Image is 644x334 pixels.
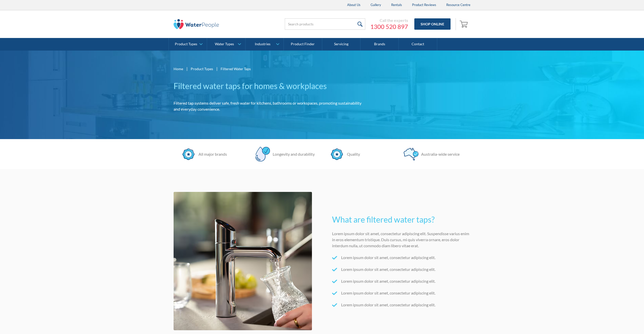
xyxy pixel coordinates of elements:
div: Australia-wide service [419,151,460,157]
input: Search products [285,18,365,30]
div: | [186,66,188,72]
a: Product Types [191,66,213,71]
div: Industries [255,42,270,46]
p: Lorem ipsum dolor sit amet, consectetur adipiscing elit. [341,302,435,308]
p: Lorem ipsum dolor sit amet, consectetur adipiscing elit. [341,266,435,272]
div: Quality [344,151,360,157]
h1: Filtered water taps for homes & workplaces [174,80,367,92]
div: Product Types [175,42,197,46]
a: 1300 520 897 [370,23,408,30]
img: shopping cart [460,20,469,28]
p: Lorem ipsum dolor sit amet, consectetur adipiscing elit. Suspendisse varius enim in eros elementu... [332,231,470,249]
div: | [216,66,218,72]
div: Longevity and durability [270,151,315,157]
div: Call the experts [370,18,408,23]
a: Product Finder [284,38,322,51]
div: All major brands [196,151,227,157]
a: Contact [399,38,437,51]
a: Open empty cart [458,18,470,30]
h2: What are filtered water taps? [332,214,470,226]
div: Filtered Water Taps [221,66,251,71]
p: Lorem ipsum dolor sit amet, consectetur adipiscing elit. [341,290,435,296]
a: Home [174,66,183,71]
a: Water Types [207,38,245,51]
a: Shop Online [414,18,451,30]
p: Filtered tap systems deliver safe, fresh water for kitchens, bathrooms or workspaces, promoting s... [174,100,367,112]
div: Water Types [215,42,234,46]
a: Industries [246,38,284,51]
p: Lorem ipsum dolor sit amet, consectetur adipiscing elit. [341,255,435,261]
img: The Water People [174,19,219,29]
a: Product Types [169,38,207,51]
p: Lorem ipsum dolor sit amet, consectetur adipiscing elit. [341,278,435,284]
a: Servicing [322,38,360,51]
a: Brands [360,38,399,51]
